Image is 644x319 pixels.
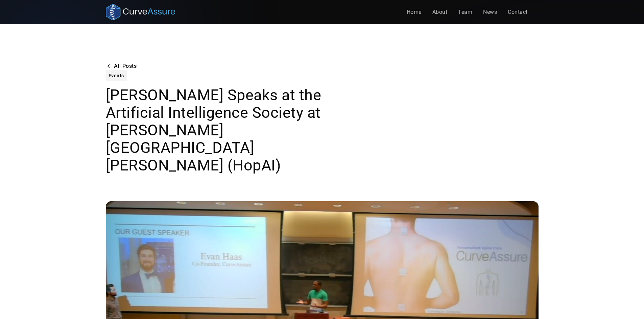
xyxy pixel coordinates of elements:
[114,63,137,69] div: All Posts
[502,5,533,19] a: Contact
[109,72,124,80] div: Events
[478,5,502,19] a: News
[106,62,137,70] a: All Posts
[106,4,175,20] a: home
[453,5,478,19] a: Team
[106,86,365,174] h1: [PERSON_NAME] Speaks at the Artificial Intelligence Society at [PERSON_NAME][GEOGRAPHIC_DATA][PER...
[401,5,427,19] a: Home
[427,5,453,19] a: About
[106,70,127,81] a: Events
